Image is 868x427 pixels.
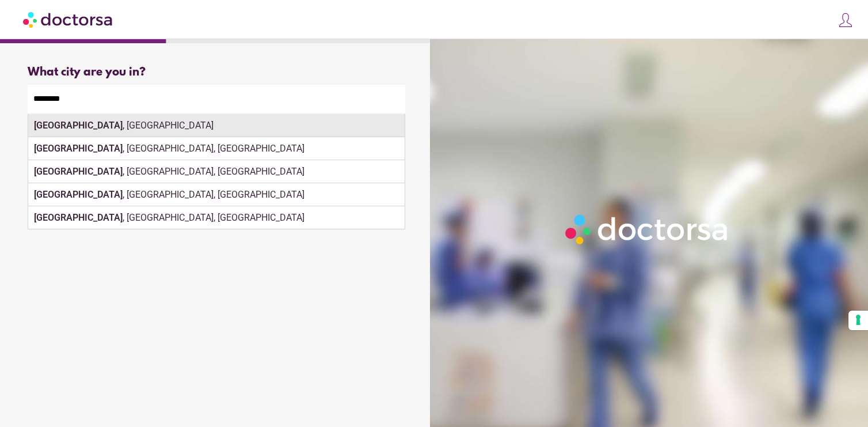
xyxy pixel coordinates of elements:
div: , [GEOGRAPHIC_DATA], [GEOGRAPHIC_DATA] [28,183,405,206]
div: What city are you in? [28,66,405,79]
strong: [GEOGRAPHIC_DATA] [34,166,123,177]
img: icons8-customer-100.png [837,12,854,28]
strong: [GEOGRAPHIC_DATA] [34,143,123,154]
strong: [GEOGRAPHIC_DATA] [34,189,123,200]
div: Make sure the city you pick is where you need assistance. [28,113,405,138]
button: Your consent preferences for tracking technologies [848,311,868,330]
div: , [GEOGRAPHIC_DATA], [GEOGRAPHIC_DATA] [28,160,405,183]
strong: [GEOGRAPHIC_DATA] [34,120,123,131]
div: , [GEOGRAPHIC_DATA] [28,114,405,137]
img: Doctorsa.com [23,6,114,32]
div: , [GEOGRAPHIC_DATA], [GEOGRAPHIC_DATA] [28,137,405,160]
img: Logo-Doctorsa-trans-White-partial-flat.png [561,210,734,248]
div: , [GEOGRAPHIC_DATA], [GEOGRAPHIC_DATA] [28,206,405,229]
strong: [GEOGRAPHIC_DATA] [34,212,123,223]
